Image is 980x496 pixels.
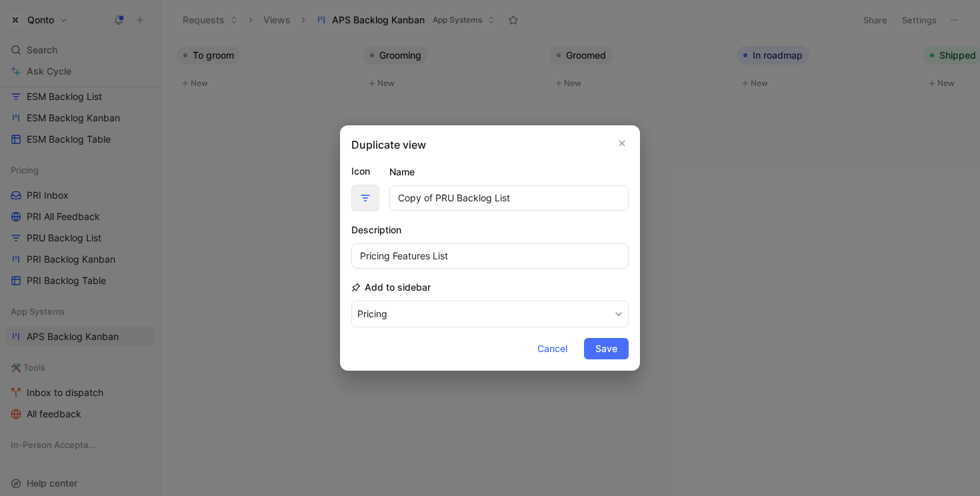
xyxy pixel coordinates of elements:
span: Cancel [537,341,567,357]
h2: Name [389,164,415,180]
h2: Duplicate view [351,137,426,153]
h2: Add to sidebar [351,279,431,295]
button: Save [584,338,629,359]
span: Save [595,341,617,357]
label: Icon [351,163,379,179]
h2: Description [351,222,401,238]
button: Pricing [351,301,629,327]
input: Your view description [351,243,629,269]
button: Cancel [526,338,579,359]
input: Your view name [389,185,629,211]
